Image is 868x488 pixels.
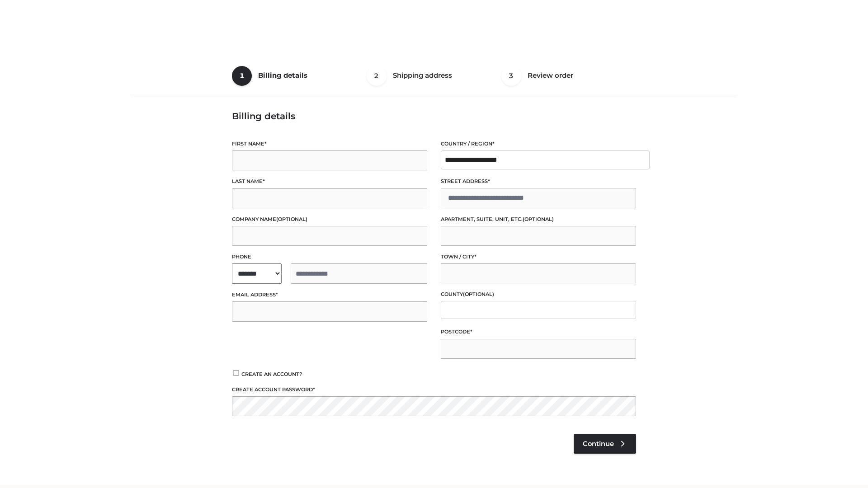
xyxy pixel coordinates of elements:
label: Email address [232,291,427,299]
span: Billing details [258,71,307,80]
a: Continue [574,434,636,454]
label: Country / Region [441,140,636,148]
span: Review order [528,71,573,80]
label: Postcode [441,328,636,336]
label: First name [232,140,427,148]
label: Last name [232,177,427,186]
h3: Billing details [232,111,636,122]
span: (optional) [463,291,494,297]
label: Phone [232,253,427,261]
span: Continue [583,440,614,448]
label: Street address [441,177,636,186]
span: (optional) [523,216,554,222]
span: 1 [232,66,252,86]
label: County [441,290,636,299]
label: Create account password [232,385,636,394]
label: Town / City [441,253,636,261]
span: Create an account? [241,371,302,377]
label: Apartment, suite, unit, etc. [441,215,636,224]
label: Company name [232,215,427,224]
span: Shipping address [393,71,452,80]
span: (optional) [276,216,307,222]
span: 3 [501,66,521,86]
input: Create an account? [232,370,240,376]
span: 2 [367,66,387,86]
